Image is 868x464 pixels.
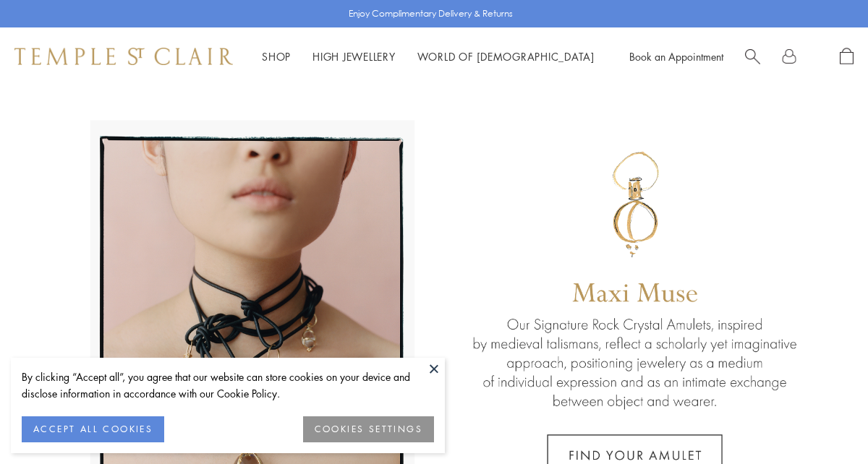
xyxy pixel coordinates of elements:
[796,396,854,450] iframe: Gorgias live chat messenger
[840,48,854,66] a: Open Shopping Bag
[22,369,434,402] div: By clicking “Accept all”, you agree that our website can store cookies on your device and disclos...
[22,416,164,442] button: ACCEPT ALL COOKIES
[303,416,434,442] button: COOKIES SETTINGS
[14,48,233,65] img: Temple St. Clair
[745,48,760,66] a: Search
[349,7,513,21] p: Enjoy Complimentary Delivery & Returns
[312,49,396,64] a: High JewelleryHigh Jewellery
[629,49,723,64] a: Book an Appointment
[262,48,595,66] nav: Main navigation
[417,49,595,64] a: World of [DEMOGRAPHIC_DATA]World of [DEMOGRAPHIC_DATA]
[262,49,291,64] a: ShopShop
